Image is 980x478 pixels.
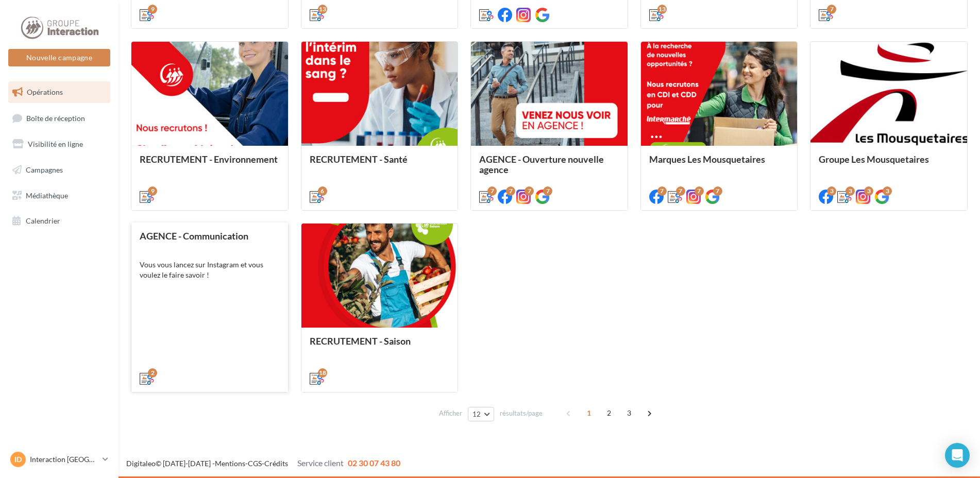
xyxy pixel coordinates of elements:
span: AGENCE - Communication [140,230,248,242]
span: Calendrier [26,216,60,225]
div: 7 [695,186,704,196]
span: 1 [581,405,597,421]
span: AGENCE - Ouverture nouvelle agence [479,153,604,175]
a: Médiathèque [6,185,112,207]
div: 3 [846,186,855,196]
a: Crédits [264,459,288,468]
div: 7 [676,186,685,196]
div: 7 [487,186,497,196]
span: © [DATE]-[DATE] - - - [126,459,400,468]
span: RECRUTEMENT - Santé [310,153,408,165]
a: CGS [248,459,262,468]
div: 7 [525,186,534,196]
div: 7 [506,186,515,196]
span: résultats/page [500,408,543,418]
a: Mentions [215,459,245,468]
span: Campagnes [26,165,63,174]
a: Visibilité en ligne [6,133,112,155]
button: 12 [468,407,494,421]
div: 3 [883,186,892,196]
div: 3 [864,186,873,196]
div: 7 [827,5,836,14]
p: Interaction [GEOGRAPHIC_DATA] [30,454,98,465]
div: 2 [148,368,157,378]
span: 02 30 07 43 80 [348,458,400,468]
span: Médiathèque [26,191,68,199]
span: Visibilité en ligne [28,140,83,148]
span: Service client [297,458,344,468]
a: Calendrier [6,210,112,232]
div: 6 [318,186,327,196]
div: 9 [148,5,157,14]
div: 7 [543,186,552,196]
div: 7 [657,186,667,196]
a: Digitaleo [126,459,156,468]
a: ID Interaction [GEOGRAPHIC_DATA] [8,450,110,469]
div: 13 [657,5,667,14]
span: 12 [472,410,481,418]
span: Afficher [439,408,462,418]
span: Groupe Les Mousquetaires [819,153,929,165]
span: Opérations [27,88,63,96]
span: Marques Les Mousquetaires [649,153,765,165]
div: Vous vous lancez sur Instagram et vous voulez le faire savoir ! [140,260,280,280]
div: 13 [318,5,327,14]
span: RECRUTEMENT - Environnement [140,153,278,165]
span: ID [14,454,22,465]
button: Nouvelle campagne [8,49,110,66]
a: Boîte de réception [6,107,112,129]
a: Opérations [6,81,112,103]
a: Campagnes [6,159,112,181]
span: Boîte de réception [26,113,85,122]
span: 3 [621,405,637,421]
div: 18 [318,368,327,378]
div: 9 [148,186,157,196]
div: 3 [827,186,836,196]
span: 2 [601,405,617,421]
div: 7 [713,186,722,196]
div: Open Intercom Messenger [945,443,970,468]
span: RECRUTEMENT - Saison [310,335,411,347]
